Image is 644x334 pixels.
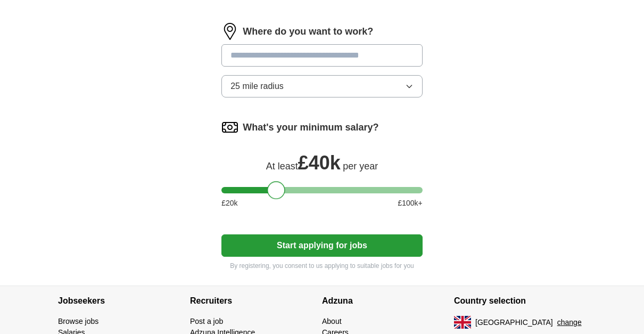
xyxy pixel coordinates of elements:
img: salary.png [221,119,238,136]
img: location.png [221,23,238,40]
p: By registering, you consent to us applying to suitable jobs for you [221,261,423,271]
h4: Country selection [454,286,586,316]
span: £ 100 k+ [398,198,422,209]
a: Browse jobs [58,317,98,325]
label: Where do you want to work? [243,25,373,39]
a: About [322,317,342,325]
span: £ 40k [298,152,341,174]
img: UK flag [454,316,471,329]
span: At least [266,161,298,172]
span: 25 mile radius [230,80,284,93]
label: What's your minimum salary? [243,120,378,135]
a: Post a job [190,317,223,325]
button: Start applying for jobs [221,234,423,257]
span: £ 20 k [221,198,237,209]
span: per year [343,161,378,172]
span: [GEOGRAPHIC_DATA] [475,317,553,328]
button: 25 mile radius [221,75,423,97]
button: change [557,317,582,328]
